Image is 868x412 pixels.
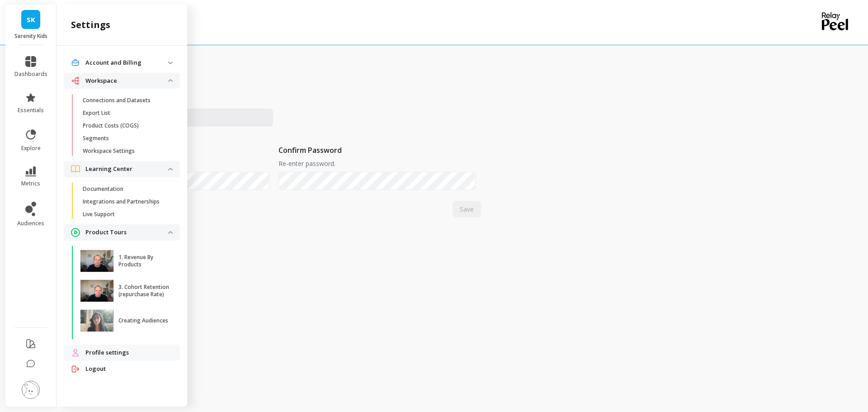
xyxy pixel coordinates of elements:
img: down caret icon [168,79,173,82]
p: Workspace [85,76,168,85]
p: Learning Center [85,165,168,174]
p: Integrations and Partnerships [83,198,160,205]
img: navigation item icon [71,348,80,357]
p: 3. Cohort Retention (repurchase Rate) [118,284,170,298]
span: metrics [21,180,40,187]
img: navigation item icon [71,228,80,237]
p: Creating Audiences [118,317,168,324]
img: down caret icon [168,231,173,234]
span: Logout [85,365,106,374]
span: SK [27,14,35,25]
span: essentials [18,107,44,114]
p: Segments [83,135,109,142]
img: navigation item icon [71,58,80,67]
h2: settings [71,19,110,31]
p: Live Support [83,211,115,218]
p: Workspace Settings [83,147,135,155]
p: Connections and Datasets [83,97,151,104]
p: Product Costs (COGS) [83,122,139,129]
a: Profile settings [85,348,173,357]
img: down caret icon [168,62,173,64]
span: Profile settings [85,348,129,357]
p: Export List [83,109,110,117]
span: explore [21,145,41,152]
p: Confirm Password [278,145,342,156]
p: Re-enter password. [278,159,335,168]
p: Documentation [83,185,123,193]
p: Product Tours [85,228,168,237]
img: down caret icon [168,168,173,170]
p: 1. Revenue By Products [118,254,170,268]
img: navigation item icon [71,365,80,374]
p: Serenity Kids [14,33,47,40]
img: navigation item icon [71,165,80,173]
span: dashboards [14,71,47,78]
p: Account and Billing [85,58,168,67]
span: audiences [17,220,44,227]
img: navigation item icon [71,76,80,85]
img: profile picture [22,381,40,399]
